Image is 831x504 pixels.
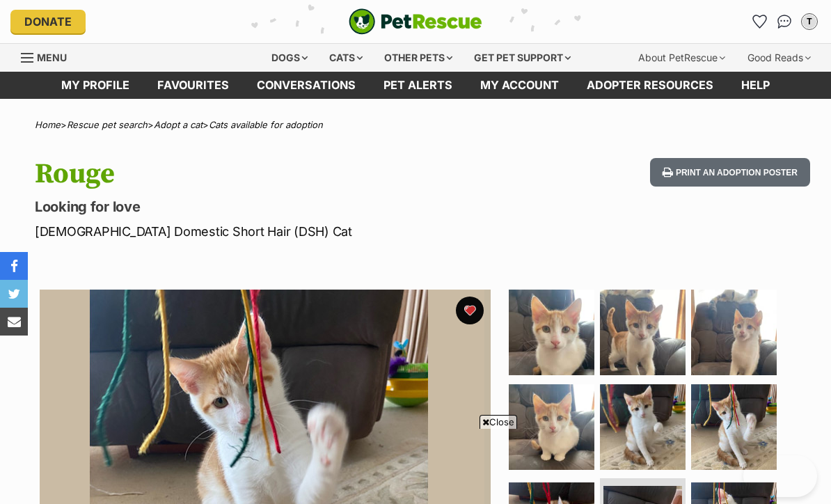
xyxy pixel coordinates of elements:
img: Photo of Rouge [509,384,594,470]
a: Home [35,119,61,130]
a: Favourites [143,72,243,99]
a: Menu [21,44,77,69]
a: My profile [47,72,143,99]
img: Photo of Rouge [691,290,777,375]
iframe: Help Scout Beacon - Open [743,455,817,497]
p: Looking for love [35,197,508,216]
h1: Rouge [35,158,508,190]
div: Get pet support [464,44,580,72]
a: Favourites [748,10,770,33]
div: T [802,15,816,29]
iframe: Advertisement [162,434,669,497]
span: Close [480,415,517,429]
img: Photo of Rouge [509,290,594,375]
span: Menu [37,52,67,63]
a: Donate [10,10,86,33]
div: Cats [319,44,372,72]
a: Adopter resources [573,72,727,99]
button: My account [798,10,821,33]
a: Cats available for adoption [209,119,323,130]
div: Other pets [374,44,462,72]
a: conversations [243,72,370,99]
a: Conversations [773,10,796,33]
div: About PetRescue [628,44,735,72]
a: PetRescue [349,8,482,35]
a: Pet alerts [370,72,466,99]
img: Photo of Rouge [600,290,686,375]
div: Dogs [262,44,317,72]
a: Help [727,72,784,99]
img: logo-cat-932fe2b9b8326f06289b0f2fb663e598f794de774fb13d1741a6617ecf9a85b4.svg [349,8,482,35]
div: Good Reads [738,44,821,72]
img: Photo of Rouge [691,384,777,470]
img: chat-41dd97257d64d25036548639549fe6c8038ab92f7586957e7f3b1b290dea8141.svg [777,15,792,29]
button: Print an adoption poster [650,158,810,187]
a: Adopt a cat [154,119,203,130]
a: Rescue pet search [67,119,148,130]
ul: Account quick links [748,10,821,33]
img: Photo of Rouge [600,384,686,470]
a: My account [466,72,573,99]
button: favourite [456,297,484,324]
p: [DEMOGRAPHIC_DATA] Domestic Short Hair (DSH) Cat [35,222,508,241]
